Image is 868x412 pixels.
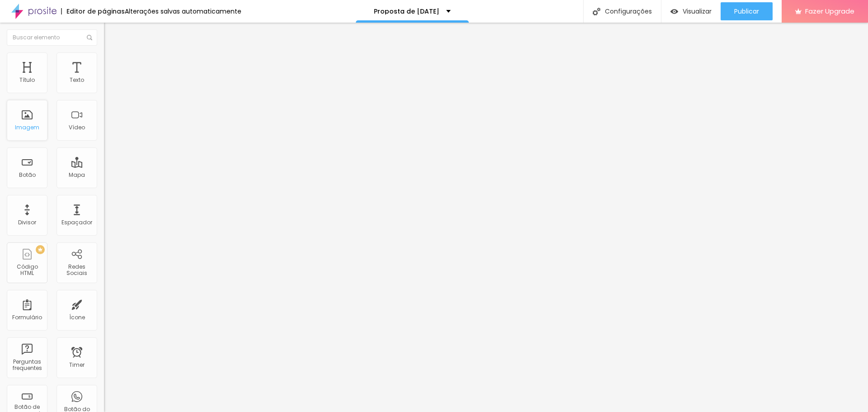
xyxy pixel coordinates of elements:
[12,314,42,321] div: Formulário
[69,172,85,178] div: Mapa
[683,8,712,15] span: Visualizar
[734,8,759,15] span: Publicar
[87,35,92,40] img: Icone
[593,8,600,15] img: Icone
[15,124,39,131] div: Imagem
[69,314,85,321] div: Ícone
[805,7,854,15] span: Fazer Upgrade
[19,77,35,83] div: Título
[69,124,85,131] div: Vídeo
[125,8,241,14] div: Alterações salvas automaticamente
[9,264,45,277] div: Código HTML
[670,8,678,15] img: view-1.svg
[7,29,97,46] input: Buscar elemento
[104,23,868,412] iframe: Editor
[374,8,439,14] p: Proposta de [DATE]
[19,172,36,178] div: Botão
[61,219,92,226] div: Espaçador
[9,359,45,372] div: Perguntas frequentes
[69,362,85,368] div: Timer
[59,264,94,277] div: Redes Sociais
[721,2,773,20] button: Publicar
[661,2,721,20] button: Visualizar
[18,219,36,226] div: Divisor
[61,8,125,14] div: Editor de páginas
[70,77,84,83] div: Texto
